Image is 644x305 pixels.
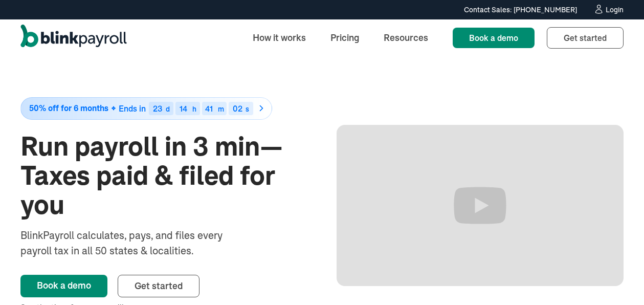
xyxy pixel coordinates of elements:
span: 02 [233,103,242,114]
div: d [166,105,170,113]
a: 50% off for 6 monthsEnds in23d14h41m02s [20,97,308,120]
span: Get started [564,33,607,43]
a: How it works [245,27,314,49]
div: BlinkPayroll calculates, pays, and files every payroll tax in all 50 states & localities. [20,228,250,258]
a: Pricing [322,27,367,49]
a: Book a demo [20,275,107,297]
a: Get started [547,27,624,49]
a: Book a demo [453,28,535,48]
span: Get started [135,280,183,292]
div: m [218,105,224,113]
span: Book a demo [469,33,518,43]
div: Login [606,6,624,13]
div: Contact Sales: [PHONE_NUMBER] [464,5,577,15]
a: Login [593,4,624,15]
span: 14 [180,103,187,114]
iframe: Run Payroll in 3 min with BlinkPayroll [337,125,624,286]
a: Resources [375,27,436,49]
span: 41 [205,103,213,114]
span: 50% off for 6 months [29,104,108,113]
div: s [246,105,249,113]
div: h [192,105,196,113]
a: home [20,25,127,51]
h1: Run payroll in 3 min—Taxes paid & filed for you [20,132,308,220]
span: 23 [153,103,162,114]
a: Get started [118,275,199,297]
span: Ends in [119,103,146,114]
